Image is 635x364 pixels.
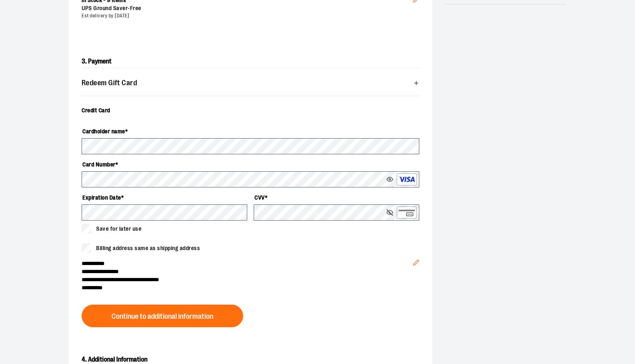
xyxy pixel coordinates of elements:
label: CVV * [254,191,419,204]
label: Cardholder name * [82,124,419,138]
input: Billing address same as shipping address [82,243,91,253]
button: Redeem Gift Card [82,75,419,91]
div: Est delivery by [DATE] [82,13,413,19]
span: Credit Card [82,107,110,114]
label: Card Number * [82,158,419,171]
input: Save for later use [82,224,91,234]
div: UPS Ground Saver - [82,4,413,13]
button: Continue to additional information [82,305,243,327]
h2: 3. Payment [82,55,419,68]
span: Free [130,5,141,11]
span: Redeem Gift Card [82,79,137,87]
span: Save for later use [96,225,141,233]
button: Edit [406,246,426,275]
span: Billing address same as shipping address [96,244,200,252]
label: Expiration Date * [82,191,247,204]
span: Continue to additional information [111,313,213,320]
